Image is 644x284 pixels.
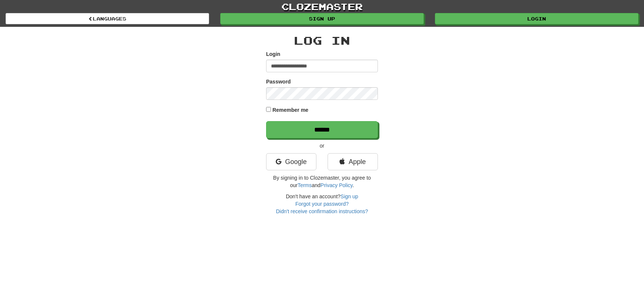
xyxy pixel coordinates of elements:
p: By signing in to Clozemaster, you agree to our and . [266,174,378,189]
a: Login [435,13,638,24]
a: Apple [328,153,378,170]
a: Didn't receive confirmation instructions? [276,208,368,214]
a: Sign up [220,13,424,24]
label: Remember me [272,106,309,114]
a: Languages [6,13,209,24]
div: Don't have an account? [266,193,378,215]
p: or [266,142,378,149]
a: Sign up [341,193,358,199]
a: Google [266,153,316,170]
a: Terms [297,182,312,188]
a: Privacy Policy [321,182,353,188]
a: Forgot your password? [295,201,348,207]
label: Login [266,50,280,58]
label: Password [266,78,291,85]
h2: Log In [266,34,378,47]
